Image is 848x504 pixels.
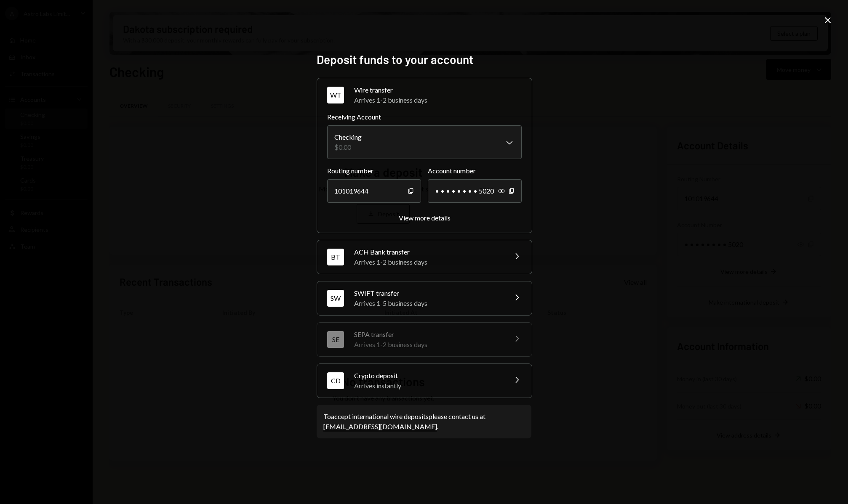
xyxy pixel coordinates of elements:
[354,247,501,257] div: ACH Bank transfer
[327,87,344,103] div: WT
[327,112,522,122] label: Receiving Account
[327,166,421,176] label: Routing number
[354,371,501,381] div: Crypto deposit
[354,298,501,308] div: Arrives 1-5 business days
[317,323,532,356] button: SESEPA transferArrives 1-2 business days
[354,340,501,350] div: Arrives 1-2 business days
[317,240,532,274] button: BTACH Bank transferArrives 1-2 business days
[317,364,532,398] button: CDCrypto depositArrives instantly
[327,179,421,203] div: 101019644
[327,372,344,389] div: CD
[323,411,525,432] div: To accept international wire deposits please contact us at .
[428,179,522,203] div: • • • • • • • • 5020
[323,422,437,431] a: [EMAIL_ADDRESS][DOMAIN_NAME]
[354,95,522,105] div: Arrives 1-2 business days
[327,112,522,223] div: WTWire transferArrives 1-2 business days
[327,331,344,348] div: SE
[354,288,501,298] div: SWIFT transfer
[399,214,451,222] div: View more details
[399,214,451,223] button: View more details
[327,290,344,307] div: SW
[327,249,344,265] div: BT
[354,85,522,95] div: Wire transfer
[317,78,532,112] button: WTWire transferArrives 1-2 business days
[428,166,522,176] label: Account number
[317,51,531,68] h2: Deposit funds to your account
[327,125,522,159] button: Receiving Account
[354,329,501,340] div: SEPA transfer
[354,381,501,391] div: Arrives instantly
[317,281,532,315] button: SWSWIFT transferArrives 1-5 business days
[354,257,501,267] div: Arrives 1-2 business days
